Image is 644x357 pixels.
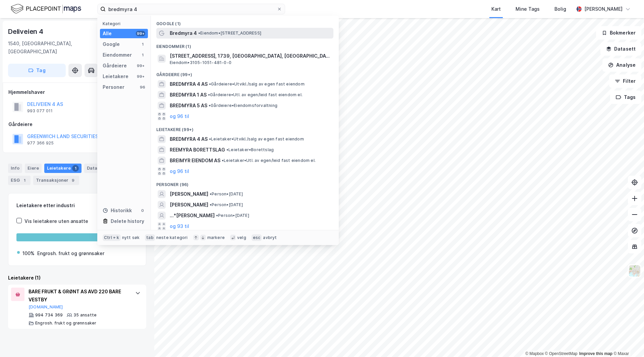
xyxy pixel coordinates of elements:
[70,177,76,184] div: 9
[136,31,145,36] div: 99+
[252,234,262,241] div: esc
[103,21,148,26] div: Kategori
[554,5,566,13] div: Bolig
[198,31,200,36] span: •
[209,136,304,142] span: Leietaker • Utvikl./salg av egen fast eiendom
[525,351,544,356] a: Mapbox
[27,108,53,114] div: 993 077 011
[170,167,189,175] button: og 96 til
[208,92,210,97] span: •
[25,164,42,173] div: Eiere
[151,177,339,189] div: Personer (96)
[170,157,220,165] span: BREIMYR EIENDOM AS
[170,80,208,88] span: BREDMYRA 4 AS
[596,26,641,40] button: Bokmerker
[226,147,274,153] span: Leietaker • Borettslag
[222,158,316,163] span: Leietaker • Utl. av egen/leid fast eiendom el.
[44,164,82,173] div: Leietakere
[151,122,339,134] div: Leietakere (99+)
[103,234,121,241] div: Ctrl + k
[103,51,132,59] div: Eiendommer
[140,208,145,213] div: 0
[222,158,224,163] span: •
[170,135,208,143] span: BREDMYRA 4 AS
[103,206,132,215] div: Historikk
[73,312,97,318] div: 35 ansatte
[170,212,215,220] span: ...*[PERSON_NAME]
[136,74,145,79] div: 99+
[16,201,138,210] div: Leietakere etter industri
[33,176,79,185] div: Transaksjoner
[84,164,117,173] div: Datasett
[237,235,246,240] div: velg
[24,217,88,225] div: Vis leietakere uten ansatte
[610,91,641,104] button: Tags
[170,201,208,209] span: [PERSON_NAME]
[37,249,104,257] div: Engrosh. frukt og grønnsaker
[610,325,644,357] div: Kontrollprogram for chat
[122,235,140,240] div: nytt søk
[151,67,339,79] div: Gårdeiere (99+)
[579,351,612,356] a: Improve this map
[22,249,35,257] div: 100%
[209,81,211,86] span: •
[170,222,189,230] button: og 93 til
[140,52,145,58] div: 1
[8,26,45,37] div: Deliveien 4
[198,31,261,36] span: Eiendom • [STREET_ADDRESS]
[156,235,188,240] div: neste kategori
[106,4,277,14] input: Søk på adresse, matrikkel, gårdeiere, leietakere eller personer
[21,177,28,184] div: 1
[628,264,641,277] img: Z
[11,3,81,15] img: logo.f888ab2527a4732fd821a326f86c7f29.svg
[216,213,218,218] span: •
[136,63,145,68] div: 99+
[170,29,197,37] span: Bredmyra 4
[602,58,641,72] button: Analyse
[491,5,501,13] div: Kart
[210,191,243,197] span: Person • [DATE]
[29,304,63,310] button: [DOMAIN_NAME]
[263,235,277,240] div: avbryt
[103,40,120,48] div: Google
[209,81,305,87] span: Gårdeiere • Utvikl./salg av egen fast eiendom
[210,202,212,207] span: •
[8,274,146,282] div: Leietakere (1)
[545,351,578,356] a: OpenStreetMap
[609,74,641,88] button: Filter
[111,217,144,225] div: Delete history
[103,72,128,80] div: Leietakere
[170,91,207,99] span: BREDMYRA 1 AS
[210,202,243,207] span: Person • [DATE]
[226,147,228,152] span: •
[151,16,339,28] div: Google (1)
[170,146,225,154] span: REEMYRA BORETTSLAG
[72,165,79,172] div: 1
[145,234,155,241] div: tab
[8,40,118,56] div: 1540, [GEOGRAPHIC_DATA], [GEOGRAPHIC_DATA]
[208,92,303,98] span: Gårdeiere • Utl. av egen/leid fast eiendom el.
[170,102,207,110] span: BREDMYRA 5 AS
[140,84,145,90] div: 96
[27,140,54,146] div: 977 366 925
[610,325,644,357] iframe: Chat Widget
[170,60,231,65] span: Eiendom • 3105-1051-481-0-0
[35,320,97,326] div: Engrosh. frukt og grønnsaker
[151,39,339,51] div: Eiendommer (1)
[209,103,277,108] span: Gårdeiere • Eiendomsforvaltning
[8,164,22,173] div: Info
[516,5,540,13] div: Mine Tags
[35,312,63,318] div: 994 734 369
[207,235,225,240] div: markere
[8,176,31,185] div: ESG
[209,136,211,141] span: •
[8,120,146,128] div: Gårdeiere
[600,42,641,56] button: Datasett
[170,112,189,120] button: og 96 til
[140,42,145,47] div: 1
[210,191,212,196] span: •
[216,213,249,218] span: Person • [DATE]
[209,103,211,108] span: •
[170,52,331,60] span: [STREET_ADDRESS], 1739, [GEOGRAPHIC_DATA], [GEOGRAPHIC_DATA]
[103,62,127,70] div: Gårdeiere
